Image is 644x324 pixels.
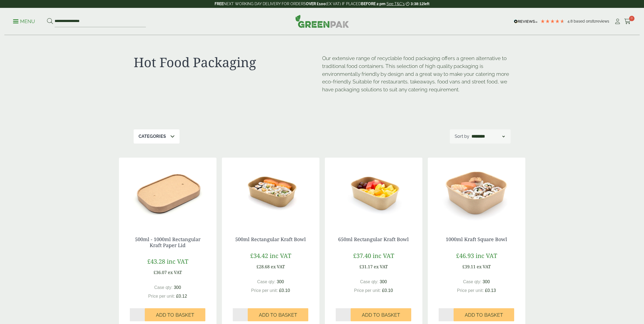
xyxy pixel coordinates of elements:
a: Menu [13,18,35,24]
span: £46.93 [456,251,474,260]
span: 0 [629,16,634,21]
span: £28.68 [256,264,270,270]
p: Sort by [455,133,469,140]
strong: OVER £100 [306,2,326,6]
span: £0.13 [485,288,496,293]
a: 500ml Rectangular Kraft Bowl [235,236,306,242]
select: Shop order [470,133,506,140]
span: Case qty: [257,279,276,284]
span: inc VAT [270,251,291,260]
span: Price per unit: [251,288,278,293]
span: £31.17 [359,264,373,270]
span: 300 [380,279,387,284]
button: Add to Basket [454,308,514,321]
img: 650ml Rectangular Kraft Bowl with food contents [325,158,422,226]
span: 182 [590,19,596,23]
span: Based on [574,19,590,23]
span: inc VAT [373,251,394,260]
h1: Hot Food Packaging [134,54,322,70]
a: 1000ml Kraft Square Bowl [446,236,507,242]
span: £34.42 [250,251,268,260]
i: Cart [624,19,631,24]
span: 300 [277,279,284,284]
div: 4.79 Stars [540,19,565,24]
span: inc VAT [476,251,497,260]
span: Price per unit: [148,294,175,298]
img: REVIEWS.io [514,20,538,23]
span: reviews [596,19,609,23]
span: ex VAT [168,269,182,275]
span: 3:38:12 [411,2,424,6]
strong: BEFORE 2 pm [361,2,385,6]
span: £0.12 [176,294,187,298]
button: Add to Basket [145,308,205,321]
p: Categories [139,133,166,140]
span: Case qty: [360,279,379,284]
span: ex VAT [477,264,491,270]
span: Price per unit: [354,288,381,293]
span: £0.10 [279,288,290,293]
i: My Account [614,19,621,24]
a: 650ml Rectangular Kraft Bowl [338,236,409,242]
span: Price per unit: [457,288,484,293]
span: £43.28 [147,257,165,265]
span: £37.40 [353,251,371,260]
span: inc VAT [167,257,188,265]
a: 0 [624,17,631,26]
span: Case qty: [154,285,173,290]
span: Case qty: [463,279,482,284]
a: 500ml - 1000ml Rectangular Kraft Paper Lid [135,236,200,248]
img: GreenPak Supplies [295,15,349,28]
span: 300 [174,285,181,290]
img: 2723006 Paper Lid for Rectangular Kraft Bowl v1 [119,158,216,226]
span: Add to Basket [362,312,400,318]
span: Add to Basket [465,312,503,318]
span: 300 [483,279,490,284]
img: 2723009 1000ml Square Kraft Bowl with Sushi contents [428,158,525,226]
img: 500ml Rectangular Kraft Bowl with food contents [222,158,319,226]
span: left [424,2,429,6]
span: 4.8 [567,19,574,23]
span: ex VAT [374,264,388,270]
button: Add to Basket [351,308,411,321]
span: ex VAT [271,264,285,270]
span: Add to Basket [156,312,194,318]
p: [URL][DOMAIN_NAME] [322,98,323,99]
span: £39.11 [462,264,476,270]
p: Our extensive range of recyclable food packaging offers a green alternative to traditional food c... [322,54,511,94]
span: £36.07 [153,269,167,275]
a: See T&C's [387,2,405,6]
button: Add to Basket [248,308,308,321]
span: £0.10 [382,288,393,293]
p: Menu [13,18,35,25]
strong: FREE [215,2,224,6]
span: Add to Basket [259,312,297,318]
